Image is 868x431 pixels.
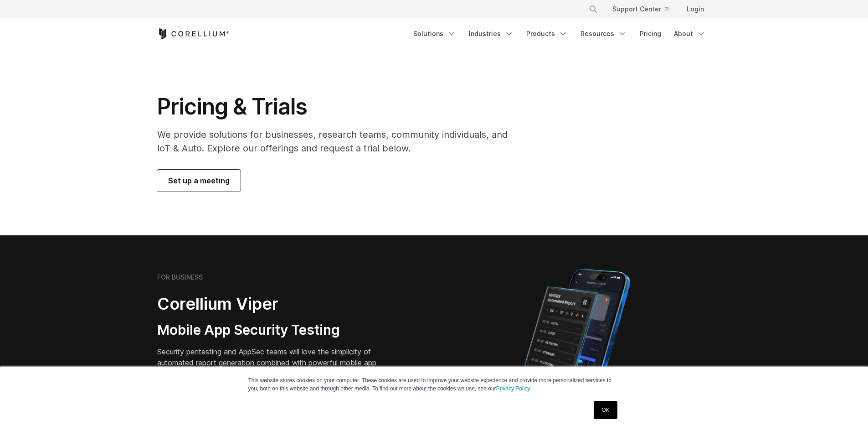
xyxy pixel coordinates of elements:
button: Search [585,1,601,17]
a: Support Center [605,1,676,17]
a: Privacy Policy. [496,385,531,392]
a: OK [594,401,617,419]
a: Pricing [634,26,667,42]
p: This website stores cookies on your computer. These cookies are used to improve your website expe... [248,376,620,393]
h1: Pricing & Trials [157,93,520,120]
img: Corellium MATRIX automated report on iPhone showing app vulnerability test results across securit... [508,265,646,424]
span: Set up a meeting [168,175,230,186]
p: Security pentesting and AppSec teams will love the simplicity of automated report generation comb... [157,346,390,379]
a: Corellium Home [157,28,230,39]
a: About [668,26,711,42]
a: Industries [463,26,519,42]
a: Solutions [408,26,462,42]
h2: Corellium Viper [157,294,390,314]
p: We provide solutions for businesses, research teams, community individuals, and IoT & Auto. Explo... [157,128,520,155]
a: Login [679,1,711,17]
h3: Mobile App Security Testing [157,322,390,339]
h6: FOR BUSINESS [157,273,203,281]
a: Resources [575,26,632,42]
div: Navigation Menu [578,1,711,17]
a: Set up a meeting [157,170,241,192]
a: Products [521,26,573,42]
div: Navigation Menu [408,26,711,42]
